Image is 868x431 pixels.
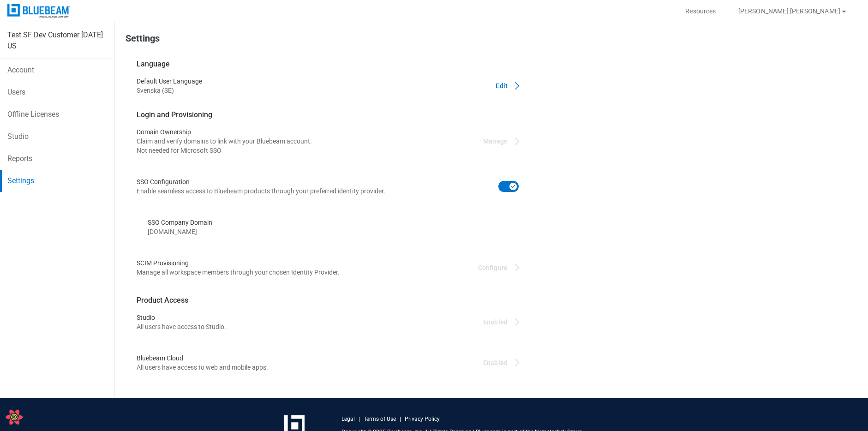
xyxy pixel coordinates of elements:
[472,134,530,149] button: Manage
[126,59,857,69] h3: Language
[496,81,508,90] span: Edit
[137,137,312,146] span: Claim and verify domains to link with your Bluebeam account.
[727,4,859,18] button: [PERSON_NAME] [PERSON_NAME]
[137,268,340,277] span: Manage all workspace members through your chosen Identity Provider.
[137,353,268,363] span: Bluebeam Cloud
[137,77,202,86] span: Default User Language
[137,313,226,322] span: Studio
[483,137,508,146] span: Manage
[341,415,355,423] a: Legal
[472,355,530,370] button: Enabled
[364,415,396,423] a: Terms of Use
[5,408,24,426] button: Open React Query Devtools
[472,315,530,329] button: Enabled
[483,358,508,367] span: Enabled
[483,317,508,327] span: Enabled
[126,110,541,120] h3: Login and Provisioning
[7,4,70,18] img: Bluebeam, Inc.
[148,218,212,227] span: SSO Company Domain
[137,177,385,186] span: SSO Configuration
[137,259,189,267] span: SCIM Provisioning
[148,227,212,236] span: [DOMAIN_NAME]
[126,33,160,48] h1: Settings
[137,322,226,331] span: All users have access to Studio.
[126,295,541,305] h3: Product Access
[7,30,107,52] div: Test SF Dev Customer [DATE] US
[405,415,440,423] a: Privacy Policy
[485,78,530,93] button: Edit
[137,146,312,155] span: Not needed for Microsoft SSO
[341,415,440,423] div: | |
[467,260,530,275] button: Configure
[137,86,202,95] span: Svenska (SE)
[498,181,519,192] button: ssoConfigSwitch
[674,4,727,18] button: Resources
[137,127,312,137] span: Domain Ownership
[137,186,385,196] span: Enable seamless access to Bluebeam products through your preferred identity provider.
[137,363,268,372] span: All users have access to web and mobile apps.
